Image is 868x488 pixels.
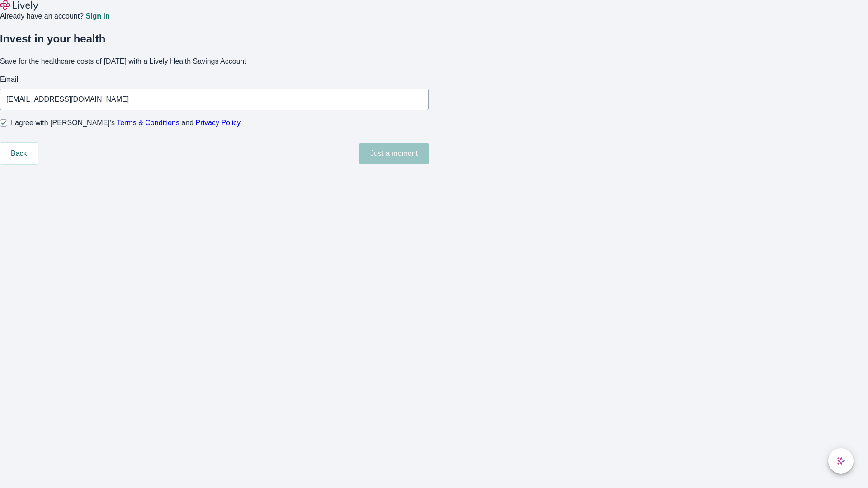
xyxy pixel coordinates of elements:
a: Terms & Conditions [117,119,179,127]
span: I agree with [PERSON_NAME]’s and [11,117,241,128]
a: Sign in [85,13,109,20]
a: Privacy Policy [196,119,241,127]
button: chat [828,448,854,474]
svg: Lively AI Assistant [836,456,845,465]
